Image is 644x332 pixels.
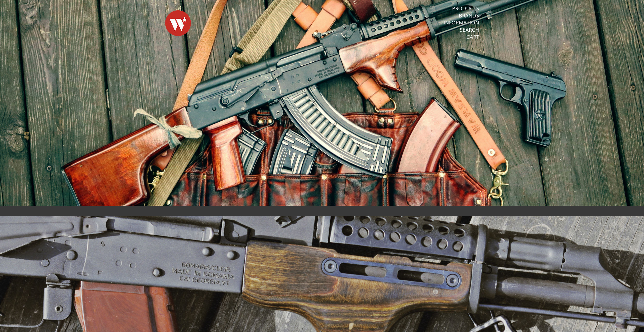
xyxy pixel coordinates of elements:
[460,26,479,33] a: Search
[165,5,191,41] img: Warsaw Wood Co.
[452,5,479,12] a: Products
[459,12,479,19] a: Brands
[466,34,479,40] a: Cart
[444,19,479,26] a: Information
